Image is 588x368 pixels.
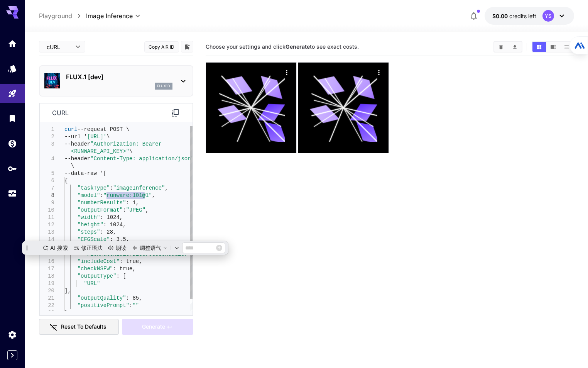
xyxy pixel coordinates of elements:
[40,207,54,214] div: 10
[40,170,54,177] div: 5
[52,108,69,117] p: curl
[64,156,90,162] span: --header
[8,330,17,339] div: Settings
[40,236,54,243] div: 14
[119,258,142,265] span: : true,
[40,126,54,133] div: 1
[103,222,126,228] span: : 1024,
[40,177,54,185] div: 6
[71,163,74,169] span: \
[40,192,54,199] div: 8
[8,89,17,98] div: Playground
[39,11,86,20] nav: breadcrumb
[40,280,54,287] div: 19
[64,170,106,176] span: --data-raw '[
[286,43,310,50] b: Generate
[40,273,54,280] div: 18
[206,43,359,50] span: Choose your settings and click to see exact costs.
[103,134,106,140] span: '
[110,185,113,191] span: :
[110,236,129,243] span: : 3.5,
[77,185,110,191] span: "taskType"
[40,199,54,207] div: 9
[542,10,554,22] div: YS
[77,302,129,309] span: "positivePrompt"
[129,148,132,154] span: \
[47,43,71,51] span: cURL
[40,155,54,163] div: 4
[64,126,78,132] span: curl
[64,134,87,140] span: --url '
[106,134,110,140] span: \
[113,266,136,272] span: : true,
[509,13,536,19] span: credits left
[40,185,54,192] div: 7
[40,258,54,265] div: 16
[123,207,126,213] span: :
[100,214,123,220] span: : 1024,
[77,222,103,228] span: "height"
[8,189,17,198] div: Usage
[129,302,132,309] span: :
[40,295,54,302] div: 21
[508,42,522,52] button: Download All
[100,229,116,235] span: : 28,
[64,141,90,147] span: --header
[64,288,71,294] span: ],
[39,11,72,20] a: Playground
[8,114,17,123] div: Library
[145,207,149,213] span: ,
[152,192,155,198] span: ,
[77,295,126,301] span: "outputQuality"
[77,207,123,213] span: "outputFormat"
[492,13,509,19] span: $0.00
[44,69,188,93] div: FLUX.1 [dev]flux1d
[66,72,172,81] p: FLUX.1 [dev]
[7,350,17,360] button: Expand sidebar
[90,156,194,162] span: "Content-Type: application/json"
[494,42,508,52] button: Clear All
[77,192,100,198] span: "model"
[492,12,536,20] div: $0.00
[485,7,574,25] button: $0.00YS
[373,66,385,78] div: Actions
[40,221,54,229] div: 12
[77,236,110,243] span: "CFGScale"
[8,64,17,73] div: Models
[157,83,170,89] p: flux1d
[77,266,113,272] span: "checkNSFW"
[77,273,116,279] span: "outputType"
[103,192,152,198] span: "runware:101@1"
[8,39,17,48] div: Home
[64,310,68,316] span: }
[165,185,168,191] span: ,
[532,42,546,52] button: Show media in grid view
[100,192,103,198] span: :
[281,66,292,78] div: Actions
[184,42,191,51] button: Add to library
[532,41,574,53] div: Show media in grid viewShow media in video viewShow media in list view
[84,280,100,287] span: "URL"
[40,141,54,148] div: 3
[493,41,522,53] div: Clear AllDownload All
[40,133,54,141] div: 2
[40,287,54,295] div: 20
[40,229,54,236] div: 13
[8,164,17,173] div: API Keys
[71,148,129,154] span: <RUNWARE_API_KEY>"
[126,295,142,301] span: : 85,
[86,11,133,20] span: Image Inference
[40,214,54,221] div: 11
[8,139,17,148] div: Wallet
[77,214,100,220] span: "width"
[113,185,165,191] span: "imageInference"
[126,207,145,213] span: "JPEG"
[560,42,573,52] button: Show media in list view
[39,319,119,335] button: Reset to defaults
[77,126,129,132] span: --request POST \
[546,42,560,52] button: Show media in video view
[40,302,54,309] div: 22
[77,258,119,265] span: "includeCost"
[144,41,179,53] button: Copy AIR ID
